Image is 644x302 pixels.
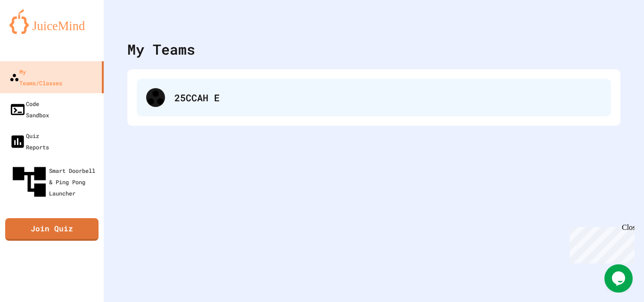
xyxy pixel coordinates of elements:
[9,130,49,153] div: Quiz Reports
[9,66,62,89] div: My Teams/Classes
[566,223,635,263] iframe: chat widget
[9,9,94,34] img: logo-orange.svg
[5,218,99,241] a: Join Quiz
[9,98,49,121] div: Code Sandbox
[604,264,635,293] iframe: chat widget
[4,4,65,60] div: Chat with us now!Close
[9,162,100,202] div: Smart Doorbell & Ping Pong Launcher
[174,90,602,105] div: 25CCAH E
[127,39,195,60] div: My Teams
[137,79,611,116] div: 25CCAH E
